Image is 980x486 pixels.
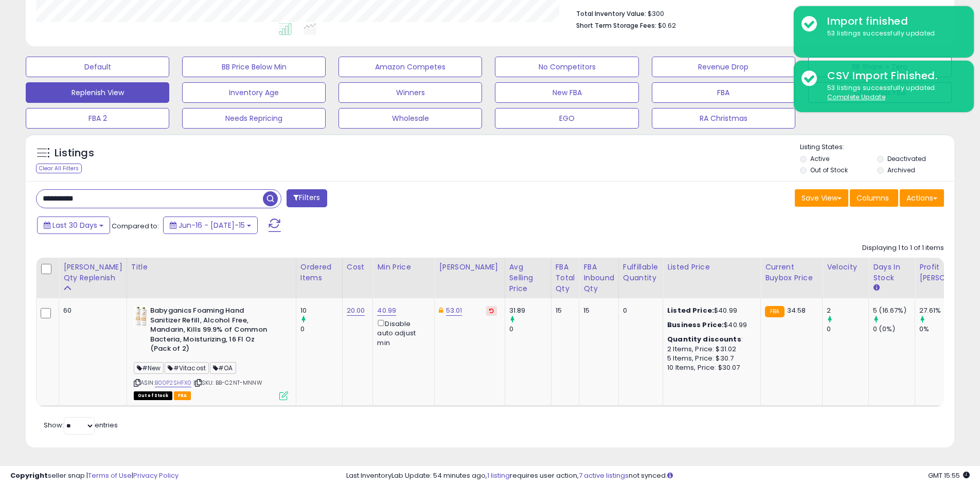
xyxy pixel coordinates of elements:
div: 2 Items, Price: $31.02 [667,345,753,354]
button: EGO [495,108,638,129]
button: Save View [795,189,848,207]
button: Replenish View [26,82,169,103]
h5: Listings [55,146,94,160]
button: Actions [900,189,944,207]
button: FBA [652,82,795,103]
a: 40.99 [377,305,396,316]
b: Total Inventory Value: [576,9,646,18]
div: 15 [556,306,572,315]
div: Days In Stock [873,262,911,283]
div: Import finished [819,14,966,29]
div: Velocity [827,262,864,273]
div: Current Buybox Price [765,262,818,283]
li: $300 [576,7,936,19]
div: [PERSON_NAME] [439,262,500,273]
b: Listed Price: [667,305,714,315]
button: No Competitors [495,57,638,77]
div: 15 [583,306,611,315]
div: Fulfillable Quantity [623,262,658,283]
button: Filters [287,189,327,207]
a: 1 listing [487,471,510,480]
div: CSV Import Finished. [819,68,966,83]
small: FBA [765,306,784,317]
button: Inventory Age [182,82,326,103]
div: Last InventoryLab Update: 54 minutes ago, requires user action, not synced. [346,471,970,481]
div: Clear All Filters [36,164,82,173]
div: Ordered Items [300,262,338,283]
strong: Copyright [10,471,48,480]
span: #New [134,362,164,374]
span: $0.62 [658,21,676,30]
div: : [667,335,753,344]
div: Min Price [377,262,430,273]
button: Columns [850,189,898,207]
label: Out of Stock [810,166,848,174]
u: Complete Update [827,93,885,101]
div: 0 (0%) [873,325,915,334]
b: Babyganics Foaming Hand Sanitizer Refill, Alcohol Free, Mandarin, Kills 99.9% of Common Bacteria,... [150,306,275,356]
div: 10 [300,306,342,315]
div: 5 (16.67%) [873,306,915,315]
div: seller snap | | [10,471,179,481]
div: FBA Total Qty [556,262,575,294]
div: Displaying 1 to 1 of 1 items [862,243,944,253]
div: Title [131,262,292,273]
span: #OA [210,362,236,374]
label: Active [810,154,829,163]
span: 2025-08-15 15:55 GMT [928,471,970,480]
b: Business Price: [667,320,724,330]
span: Compared to: [112,221,159,231]
span: Columns [857,193,889,203]
button: FBA 2 [26,108,169,129]
span: 34.58 [787,305,806,315]
button: Jun-16 - [DATE]-15 [163,217,258,234]
button: Winners [338,82,482,103]
div: $40.99 [667,320,753,330]
span: Last 30 Days [52,220,97,230]
button: BB Price Below Min [182,57,326,77]
div: 0 [509,325,551,334]
span: #Vitacost [165,362,209,374]
b: Short Term Storage Fees: [576,21,656,30]
div: Cost [347,262,369,273]
div: 2 [827,306,868,315]
button: Revenue Drop [652,57,795,77]
div: 60 [63,306,119,315]
button: RA Christmas [652,108,795,129]
span: Show: entries [44,420,118,430]
div: 31.89 [509,306,551,315]
div: 0 [827,325,868,334]
small: Days In Stock. [873,283,879,293]
button: Amazon Competes [338,57,482,77]
a: 7 active listings [579,471,629,480]
span: Jun-16 - [DATE]-15 [179,220,245,230]
div: 53 listings successfully updated. [819,83,966,102]
img: 41P2K9f9ZyL._SL40_.jpg [134,306,148,327]
div: 5 Items, Price: $30.7 [667,354,753,363]
div: ASIN: [134,306,288,399]
div: Listed Price [667,262,756,273]
a: 20.00 [347,305,365,316]
div: 0 [300,325,342,334]
a: Privacy Policy [133,471,179,480]
button: New FBA [495,82,638,103]
div: $40.99 [667,306,753,315]
div: Disable auto adjust min [377,318,426,348]
th: Please note that this number is a calculation based on your required days of coverage and your ve... [59,258,127,298]
span: All listings that are currently out of stock and unavailable for purchase on Amazon [134,391,172,400]
p: Listing States: [800,142,954,152]
span: | SKU: BB-C2NT-MNNW [193,379,262,387]
label: Archived [887,166,915,174]
button: Needs Repricing [182,108,326,129]
div: FBA inbound Qty [583,262,614,294]
button: Default [26,57,169,77]
a: B00P2SHFX0 [155,379,192,387]
a: Terms of Use [88,471,132,480]
div: [PERSON_NAME] Qty Replenish [63,262,122,283]
div: 53 listings successfully updated. [819,29,966,39]
div: Avg Selling Price [509,262,547,294]
button: Wholesale [338,108,482,129]
div: 0 [623,306,655,315]
b: Quantity discounts [667,334,741,344]
label: Deactivated [887,154,926,163]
